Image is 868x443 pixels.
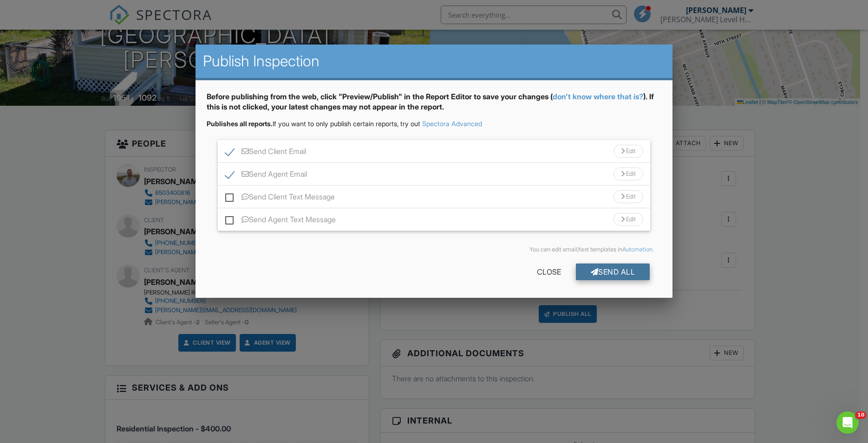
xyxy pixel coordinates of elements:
div: You can edit email/text templates in . [214,246,654,253]
label: Send Agent Email [225,170,307,181]
div: Edit [613,190,643,203]
label: Send Agent Text Message [225,215,336,227]
div: Send All [576,263,650,280]
h2: Publish Inspection [203,52,666,71]
strong: Publishes all reports. [207,120,273,128]
label: Send Client Text Message [225,193,335,204]
a: Automation [622,246,653,253]
span: If you want to only publish certain reports, try out [207,120,420,128]
div: Close [522,263,576,280]
div: Before publishing from the web, click "Preview/Publish" in the Report Editor to save your changes... [207,91,662,120]
div: Edit [613,167,643,180]
label: Send Client Email [225,147,306,159]
a: don't know where that is? [553,92,643,101]
a: Spectora Advanced [422,120,482,128]
span: 10 [855,411,866,419]
iframe: Intercom live chat [836,411,859,434]
div: Edit [613,213,643,226]
div: Edit [613,145,643,158]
